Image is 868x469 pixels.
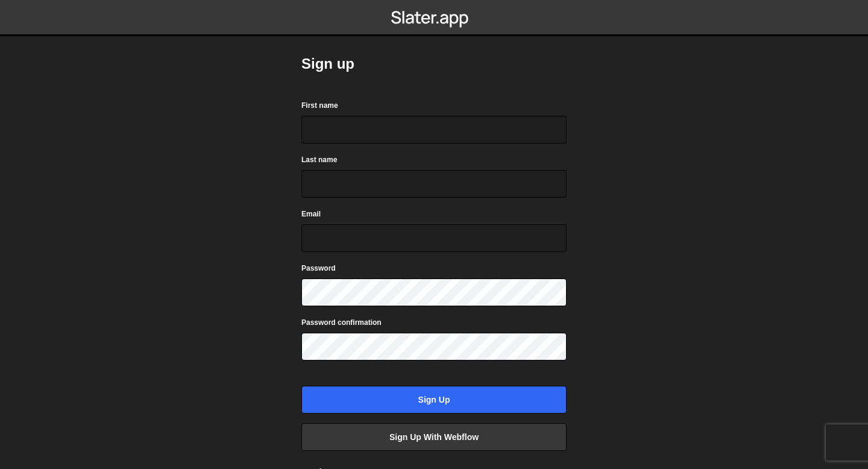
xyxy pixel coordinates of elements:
[301,262,336,274] label: Password
[301,54,567,74] h2: Sign up
[301,386,567,414] input: Sign up
[301,423,567,451] a: Sign up with Webflow
[301,154,337,166] label: Last name
[301,316,382,329] label: Password confirmation
[301,99,338,112] label: First name
[301,208,321,220] label: Email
